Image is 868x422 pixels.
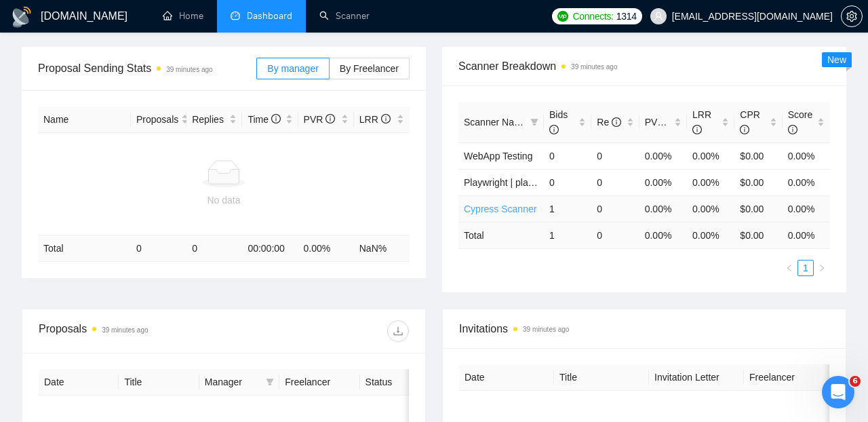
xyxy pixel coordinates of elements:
td: 0.00% [639,195,687,222]
time: 39 minutes ago [102,326,148,334]
a: homeHome [163,10,203,22]
span: Score [788,109,813,135]
span: Status [366,375,421,389]
td: 0 [591,169,639,195]
th: Date [39,369,119,396]
span: Time [248,114,280,125]
td: 0.00% [783,142,830,169]
th: Date [459,364,554,391]
td: 0.00 % [783,222,830,248]
th: Proposals [131,107,186,133]
td: 0 [591,142,639,169]
span: Scanner Name [464,117,527,128]
span: download [388,326,408,337]
span: left [785,264,793,272]
td: 0.00% [783,195,830,222]
iframe: Intercom live chat [822,376,854,408]
span: info-circle [667,117,676,127]
button: setting [841,5,863,27]
td: 0 [131,235,186,262]
div: Proposals [39,320,224,342]
td: 0 [544,169,591,195]
span: setting [842,11,862,22]
div: No data [43,193,404,208]
td: 0 [544,142,591,169]
td: 0.00 % [687,222,734,248]
li: 1 [797,260,814,276]
a: searchScanner [319,10,370,22]
button: left [781,260,797,276]
span: Replies [192,112,226,127]
th: Title [119,369,199,396]
span: filter [528,112,541,132]
th: Freelancer [744,364,839,391]
td: 0.00 % [639,222,687,248]
td: 0.00% [687,195,734,222]
span: Playwright | playwri [464,177,545,188]
td: 0.00% [687,142,734,169]
span: filter [530,118,538,126]
span: filter [263,372,277,392]
td: 1 [544,195,591,222]
a: Cypress Scanner [464,204,536,214]
time: 39 minutes ago [571,63,617,71]
td: 0.00% [783,169,830,195]
span: Invitations [459,320,829,337]
span: PVR [304,114,336,125]
td: 0.00% [687,169,734,195]
span: Connects: [572,9,613,24]
th: Title [554,364,649,391]
span: filter [266,378,274,386]
td: 0 [591,195,639,222]
li: Next Page [814,260,830,276]
span: PVR [645,117,677,128]
td: 0 [591,222,639,248]
td: Total [458,222,544,248]
span: info-circle [692,125,702,134]
button: right [814,260,830,276]
span: New [827,54,846,65]
button: download [387,320,409,342]
span: Bids [549,109,568,135]
span: 6 [850,376,861,387]
span: Proposal Sending Stats [38,60,256,77]
span: LRR [692,109,711,135]
span: Proposals [136,112,178,127]
span: CPR [740,109,760,135]
td: $ 0.00 [734,222,782,248]
th: Replies [186,107,242,133]
span: info-circle [271,114,281,123]
span: info-circle [740,125,749,134]
span: info-circle [549,125,559,134]
td: 1 [544,222,591,248]
span: info-circle [612,117,621,127]
span: info-circle [788,125,797,134]
span: By Freelancer [340,63,399,74]
th: Name [38,107,131,133]
span: LRR [359,114,391,125]
time: 39 minutes ago [523,326,569,333]
td: $0.00 [734,142,782,169]
td: $0.00 [734,195,782,222]
span: user [654,12,663,21]
td: 0.00% [639,142,687,169]
a: 1 [798,261,813,275]
td: 0.00% [639,169,687,195]
a: setting [841,11,863,22]
span: Re [597,117,621,128]
span: info-circle [381,114,391,123]
img: logo [11,6,33,28]
td: Total [38,235,131,262]
img: upwork-logo.png [557,11,568,22]
th: Manager [199,369,279,396]
td: 0 [186,235,242,262]
span: By manager [267,63,318,74]
td: $0.00 [734,169,782,195]
th: Freelancer [279,369,359,396]
span: 1314 [616,9,637,24]
span: right [818,264,826,272]
td: 0.00 % [298,235,354,262]
a: WebApp Testing [464,151,532,161]
span: Dashboard [247,10,292,22]
span: info-circle [325,114,335,123]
